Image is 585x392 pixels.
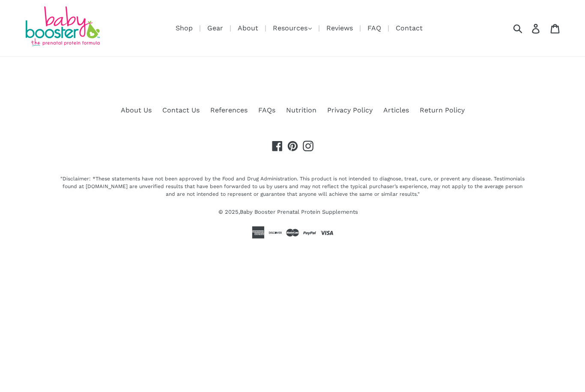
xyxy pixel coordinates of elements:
[258,106,275,114] a: FAQs
[240,209,358,215] a: Baby Booster Prenatal Protein Supplements
[391,23,427,33] a: Contact
[327,106,373,114] a: Privacy Policy
[383,106,409,114] a: Articles
[420,106,465,114] a: Return Policy
[516,19,540,38] input: Search
[218,209,367,215] small: © 2025,
[171,23,197,33] a: Shop
[210,106,248,114] a: References
[286,106,316,114] a: Nutrition
[233,23,263,33] a: About
[322,23,357,33] a: Reviews
[121,106,152,114] a: About Us
[24,6,101,48] img: Baby Booster Prenatal Protein Supplements
[203,23,227,33] a: Gear
[59,175,526,198] div: "Disclaimer: *These statements have not been approved by the Food and Drug Administration. This p...
[162,106,200,114] a: Contact Us
[363,23,385,33] a: FAQ
[269,22,316,35] button: Resources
